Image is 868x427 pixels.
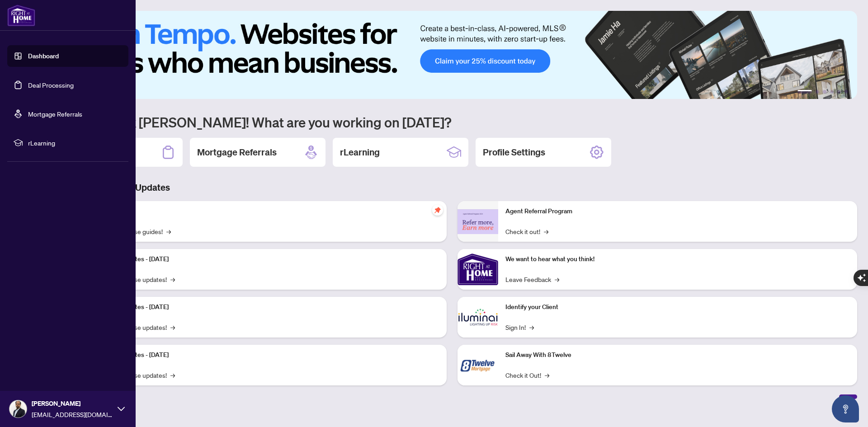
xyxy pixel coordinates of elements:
h2: Mortgage Referrals [197,146,277,159]
a: Check it Out!→ [505,370,549,380]
img: Profile Icon [9,400,27,418]
p: Self-Help [95,206,439,216]
a: Dashboard [28,52,59,60]
img: Slide 0 [47,11,857,99]
span: → [545,370,549,380]
a: Mortgage Referrals [28,110,82,118]
img: logo [7,5,35,26]
button: 3 [823,90,826,94]
img: Identify your Client [458,297,498,338]
span: → [166,226,171,236]
button: 4 [830,90,834,94]
p: Platform Updates - [DATE] [95,254,439,264]
img: Sail Away With 8Twelve [458,345,498,385]
p: Sail Away With 8Twelve [505,350,850,360]
span: → [170,370,175,380]
button: 1 [797,90,812,94]
h2: Profile Settings [483,146,545,159]
h3: Brokerage & Industry Updates [47,181,857,194]
button: 2 [816,90,819,94]
img: We want to hear what you think! [458,249,498,290]
span: → [170,322,175,332]
h1: Welcome back [PERSON_NAME]! What are you working on [DATE]? [47,113,857,131]
span: → [529,322,534,332]
span: → [555,274,559,284]
span: rLearning [28,138,122,148]
p: We want to hear what you think! [505,254,850,264]
button: 6 [844,90,848,94]
span: → [170,274,175,284]
a: Leave Feedback→ [505,274,559,284]
span: [EMAIL_ADDRESS][DOMAIN_NAME] [32,409,113,419]
p: Platform Updates - [DATE] [95,350,439,360]
p: Agent Referral Program [505,206,850,216]
a: Deal Processing [28,81,74,89]
a: Check it out!→ [505,226,548,236]
img: Agent Referral Program [458,209,498,234]
span: [PERSON_NAME] [32,399,113,408]
span: → [544,226,548,236]
p: Identify your Client [505,302,850,312]
a: Sign In!→ [505,322,534,332]
button: Open asap [832,395,859,422]
h2: rLearning [340,146,380,159]
p: Platform Updates - [DATE] [95,302,439,312]
span: pushpin [432,205,443,216]
button: 5 [837,90,841,94]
